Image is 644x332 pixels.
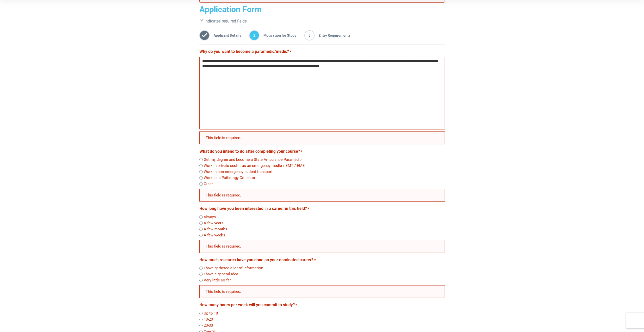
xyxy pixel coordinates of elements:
label: I have gathered a lot of information [204,265,263,271]
div: This field is required. [199,285,445,298]
span: Entry Requirements [315,30,350,40]
legend: How many hours per week will you commit to study? [199,302,445,308]
label: Work as a Pathology Collector [204,175,255,181]
div: This field is required. [199,189,445,202]
span: 2 [249,30,259,40]
span: 1 [199,30,210,40]
label: Very little so far [204,277,231,283]
legend: What do you intend to do after completing your course? [199,148,445,154]
label: Up to 10 [204,311,218,316]
label: A few years [204,220,223,226]
label: 10-20 [204,317,213,322]
span: 3 [304,30,315,40]
span: Applicant Details [210,30,241,40]
label: A few weeks [204,232,225,238]
label: Work in private sector as an emergency medic / EMT / EMS [204,163,305,169]
p: " " indicates required fields [199,18,445,24]
label: Work in non-emergency patient transport [204,169,273,175]
label: Always [204,214,216,220]
label: Other [204,181,213,187]
legend: How long have you been interested in a career in this field? [199,206,445,212]
label: 20-30 [204,323,213,328]
span: Motivation for Study [259,30,296,40]
div: This field is required. [199,131,445,144]
h2: Application Form [199,5,445,14]
legend: How much research have you done on your nominated career? [199,257,445,263]
label: I have a general idea [204,271,238,277]
div: This field is required. [199,240,445,253]
label: Get my degree and become a State Ambulance Paramedic [204,157,302,163]
label: Why do you want to become a paramedic/medic? [199,49,291,55]
label: A few months [204,226,227,232]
